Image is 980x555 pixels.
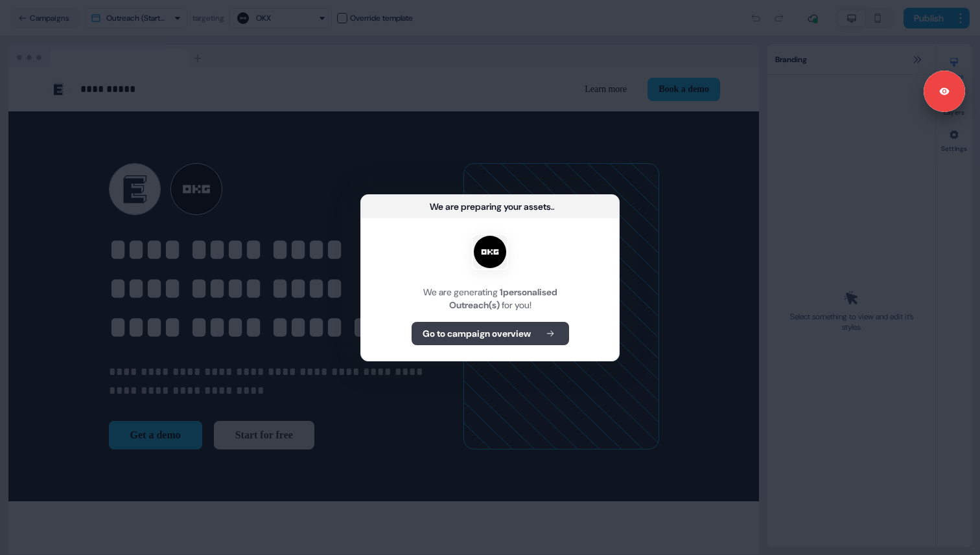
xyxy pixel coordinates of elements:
div: ... [551,200,555,213]
button: Go to campaign overview [412,322,569,345]
b: Go to campaign overview [423,327,531,340]
b: 1 personalised Outreach(s) [449,286,557,311]
div: We are generating for you! [377,286,603,311]
div: We are preparing your assets [430,200,551,213]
